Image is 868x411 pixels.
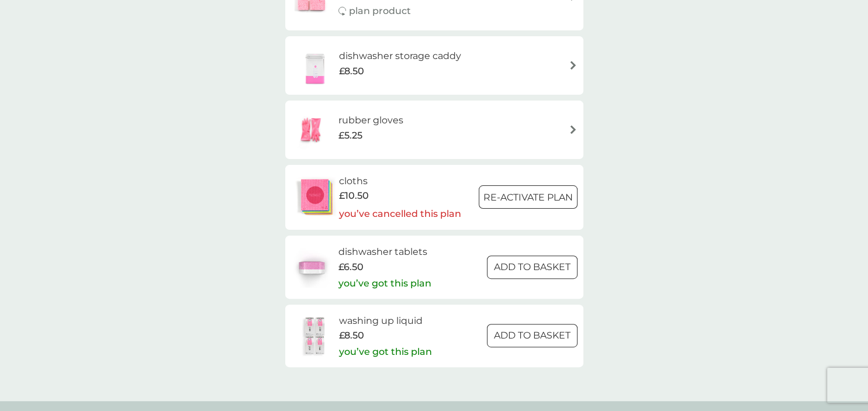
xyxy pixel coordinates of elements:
h6: washing up liquid [339,313,432,329]
span: £6.50 [338,260,364,275]
span: £10.50 [339,188,369,203]
h6: rubber gloves [338,113,403,128]
p: you’ve got this plan [339,344,432,360]
h6: dishwasher tablets [338,244,431,260]
p: Re-activate Plan [483,190,573,205]
button: Re-activate Plan [479,185,577,209]
img: arrow right [569,125,577,134]
img: washing up liquid [291,315,339,356]
p: ADD TO BASKET [494,328,570,343]
p: you’ve cancelled this plan [339,206,461,222]
img: cloths [291,177,339,217]
img: rubber gloves [291,109,332,150]
p: you’ve got this plan [338,276,431,291]
button: ADD TO BASKET [487,255,577,279]
img: arrow right [569,61,577,70]
p: ADD TO BASKET [494,260,570,275]
span: £8.50 [339,328,364,343]
span: £8.50 [339,64,364,79]
img: dishwasher storage caddy [291,45,339,86]
p: plan product [349,4,411,19]
span: £5.25 [338,128,362,143]
h6: cloths [339,174,461,189]
h6: dishwasher storage caddy [339,49,461,64]
button: ADD TO BASKET [487,324,577,347]
img: dishwasher tablets [291,247,332,288]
